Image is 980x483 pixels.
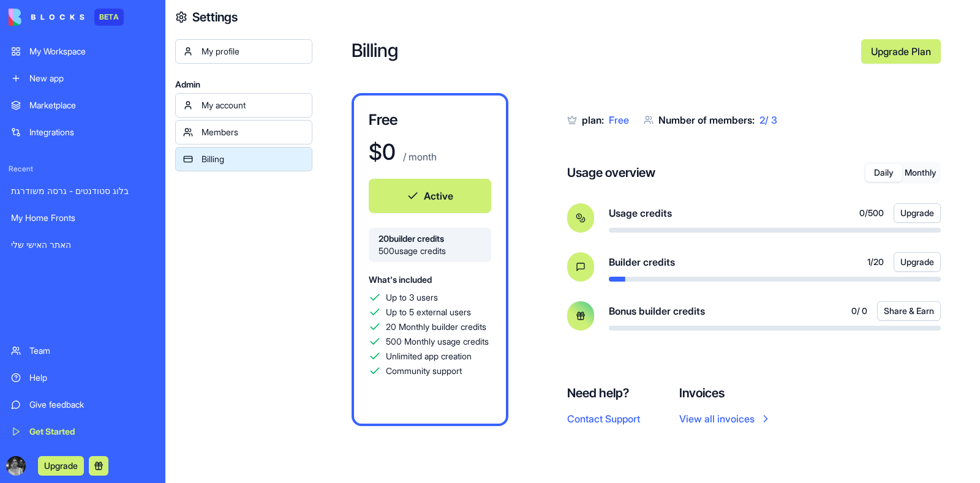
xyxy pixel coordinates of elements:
span: Up to 3 users [386,291,438,304]
span: Recent [4,164,162,174]
a: My account [175,93,312,118]
span: 500 Monthly usage credits [386,335,489,348]
button: Upgrade [38,456,84,476]
a: Get Started [4,419,162,444]
h1: $ 0 [369,140,396,164]
span: Up to 5 external users [386,306,471,318]
div: Integrations [29,126,154,138]
a: Help [4,365,162,390]
img: ACg8ocJpo7-6uNqbL2O6o9AdRcTI_wCXeWsoHdL_BBIaBlFxyFzsYWgr=s96-c [6,456,26,476]
img: logo [9,9,85,26]
a: Give feedback [4,392,162,417]
button: Share & Earn [877,301,941,321]
span: 20 Monthly builder credits [386,321,486,333]
div: Members [202,126,304,138]
div: BETA [94,9,124,26]
a: Upgrade Plan [861,39,941,64]
h4: Settings [192,9,238,26]
span: 500 usage credits [379,245,481,257]
span: Number of members: [658,114,755,126]
div: Billing [202,153,304,165]
div: My Home Fronts [11,212,154,224]
button: Upgrade [894,203,941,223]
a: Members [175,120,312,144]
h4: Usage overview [567,164,655,181]
a: האתר האישי שלי [4,233,162,257]
a: My Home Fronts [4,206,162,230]
a: BETA [9,9,124,26]
a: Team [4,339,162,363]
span: 2 / 3 [759,114,777,126]
h4: Need help? [567,384,640,402]
span: 0 / 500 [859,207,884,219]
div: Give feedback [29,399,154,411]
span: Bonus builder credits [609,304,705,318]
div: Team [29,345,154,357]
button: Monthly [902,164,939,182]
a: View all invoices [679,411,772,426]
span: 20 builder credits [379,233,481,245]
h4: Invoices [679,384,772,402]
div: My account [202,99,304,111]
span: Unlimited app creation [386,350,472,362]
span: What's included [369,274,432,285]
span: Usage credits [609,206,672,220]
a: Marketplace [4,93,162,118]
span: Builder credits [609,255,675,269]
span: 0 / 0 [851,305,867,317]
div: Get Started [29,425,154,438]
div: Help [29,372,154,384]
div: בלוג סטודנטים - גרסה משודרגת [11,185,154,197]
div: My profile [202,45,304,58]
h2: Billing [352,39,851,64]
a: Upgrade [38,459,84,471]
span: 1 / 20 [867,256,884,268]
div: האתר האישי שלי [11,239,154,251]
span: plan: [582,114,604,126]
p: / month [401,149,437,164]
button: Contact Support [567,411,640,426]
a: Integrations [4,120,162,144]
span: Free [609,114,629,126]
button: Upgrade [894,252,941,272]
a: My profile [175,39,312,64]
div: Marketplace [29,99,154,111]
button: Active [369,179,491,213]
a: New app [4,66,162,91]
a: בלוג סטודנטים - גרסה משודרגת [4,179,162,203]
div: New app [29,72,154,84]
a: My Workspace [4,39,162,64]
div: My Workspace [29,45,154,58]
button: Daily [865,164,902,182]
h3: Free [369,110,491,130]
span: Community support [386,365,462,377]
a: Free$0 / monthActive20builder credits500usage creditsWhat's includedUp to 3 usersUp to 5 external... [352,93,508,426]
span: Admin [175,78,312,91]
a: Billing [175,147,312,171]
